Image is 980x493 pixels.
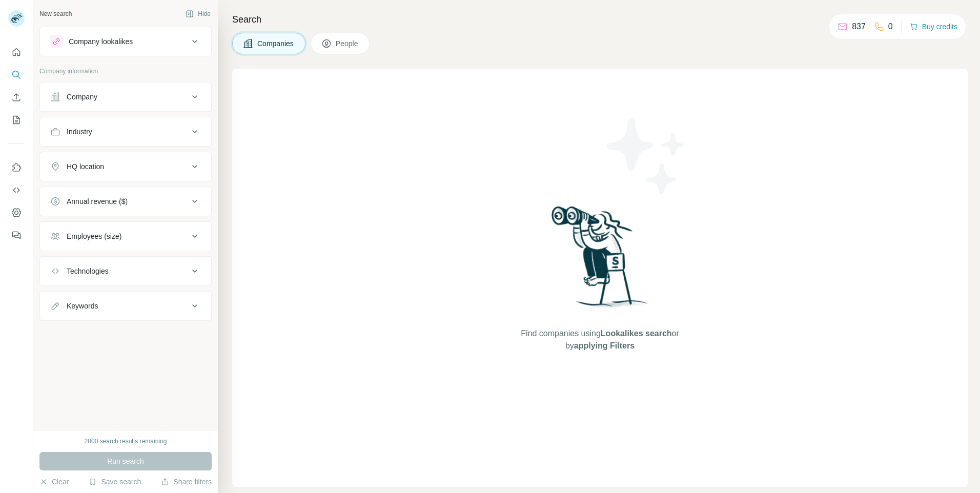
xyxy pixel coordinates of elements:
div: Company lookalikes [69,36,133,47]
p: 0 [888,20,893,33]
div: Keywords [67,301,98,311]
button: Use Surfe API [8,181,25,199]
div: 2000 search results remaining [85,437,167,446]
span: applying Filters [574,341,635,350]
img: Surfe Illustration - Woman searching with binoculars [547,203,654,318]
button: Company lookalikes [40,29,211,54]
button: HQ location [40,154,211,179]
span: Find companies using or by [518,327,682,352]
span: People [336,38,359,49]
img: Surfe Illustration - Stars [600,110,692,202]
button: Save search [89,477,141,487]
div: Technologies [67,266,109,276]
button: Hide [178,6,218,22]
button: Annual revenue ($) [40,189,211,214]
button: Search [8,66,25,84]
div: Employees (size) [67,231,121,241]
p: Company information [39,67,212,76]
div: HQ location [67,161,104,172]
button: Quick start [8,43,25,61]
span: Companies [257,38,295,49]
div: New search [39,9,72,18]
button: Employees (size) [40,224,211,249]
button: Keywords [40,294,211,318]
button: Technologies [40,259,211,283]
button: Buy credits [910,19,957,34]
p: 837 [852,20,866,33]
span: Lookalikes search [601,329,672,338]
div: Industry [67,127,92,137]
button: Feedback [8,226,25,244]
button: Company [40,85,211,109]
button: Enrich CSV [8,88,25,107]
div: Company [67,92,97,102]
h4: Search [232,12,968,27]
div: Annual revenue ($) [67,196,128,207]
button: Use Surfe on LinkedIn [8,158,25,177]
button: Share filters [161,477,212,487]
button: My lists [8,111,25,129]
button: Dashboard [8,203,25,222]
button: Industry [40,119,211,144]
button: Clear [39,477,69,487]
